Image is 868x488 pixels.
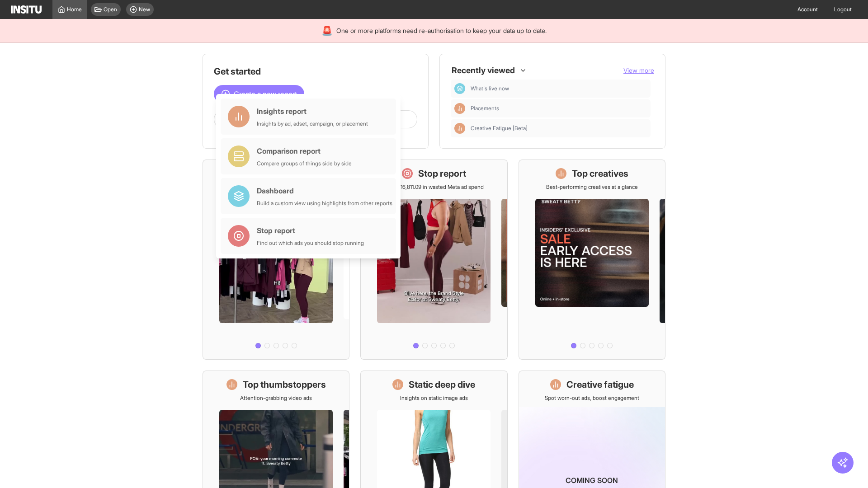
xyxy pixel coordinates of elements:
a: Top creativesBest-performing creatives at a glance [519,160,665,360]
div: Dashboard [257,185,392,196]
div: Insights [454,103,465,114]
h1: Top creatives [572,167,628,180]
button: View more [623,66,654,75]
img: Logo [11,5,42,14]
div: Stop report [257,225,364,236]
div: Comparison report [257,145,352,156]
p: Best-performing creatives at a glance [546,183,638,191]
h1: Top thumbstoppers [243,378,326,391]
div: Insights report [257,106,368,117]
span: Creative Fatigue [Beta] [471,125,528,132]
div: Insights by ad, adset, campaign, or placement [257,120,368,127]
span: Placements [471,105,499,112]
span: View more [623,66,654,74]
p: Attention-grabbing video ads [240,394,312,402]
span: Placements [471,105,647,112]
span: What's live now [471,85,647,92]
p: Save £16,811.09 in wasted Meta ad spend [384,183,484,191]
h1: Get started [214,65,417,78]
div: Find out which ads you should stop running [257,239,364,247]
h1: Static deep dive [409,378,475,391]
a: What's live nowSee all active ads instantly [203,160,349,360]
div: Compare groups of things side by side [257,160,352,167]
span: What's live now [471,85,509,92]
h1: Stop report [418,167,466,180]
div: Build a custom view using highlights from other reports [257,200,392,207]
span: One or more platforms need re-authorisation to keep your data up to date. [336,26,547,35]
button: Create a new report [214,85,304,103]
span: Creative Fatigue [Beta] [471,125,647,132]
a: Stop reportSave £16,811.09 in wasted Meta ad spend [360,160,507,360]
span: Create a new report [234,89,297,99]
div: 🚨 [321,24,333,37]
div: Insights [454,123,465,134]
span: New [139,6,150,13]
span: Open [104,6,117,13]
div: Dashboard [454,83,465,94]
span: Home [67,6,82,13]
p: Insights on static image ads [400,394,468,402]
